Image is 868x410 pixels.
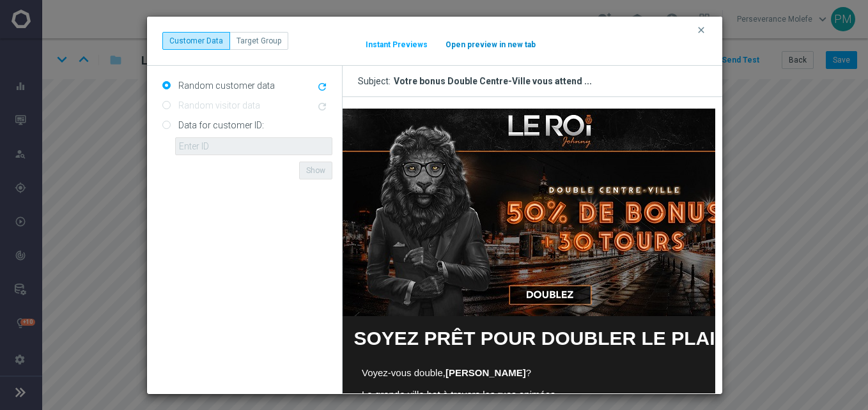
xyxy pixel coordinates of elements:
input: Enter ID [175,137,332,155]
span: Subject: [358,75,394,87]
label: Random customer data [175,80,275,91]
button: Target Group [229,32,288,50]
i: clear [696,25,706,35]
button: refresh [315,80,332,95]
button: clear [695,24,710,36]
span: Votre bonus Double Centre-Ville vous attend ... [394,75,592,87]
strong: [PERSON_NAME] [103,270,183,281]
div: ... [162,32,288,50]
button: Show [299,162,332,179]
button: Open preview in new tab [445,40,536,50]
button: Customer Data [162,32,230,50]
label: Random visitor data [175,100,260,111]
button: Instant Previews [365,40,428,50]
label: Data for customer ID: [175,119,264,131]
i: refresh [316,81,328,93]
